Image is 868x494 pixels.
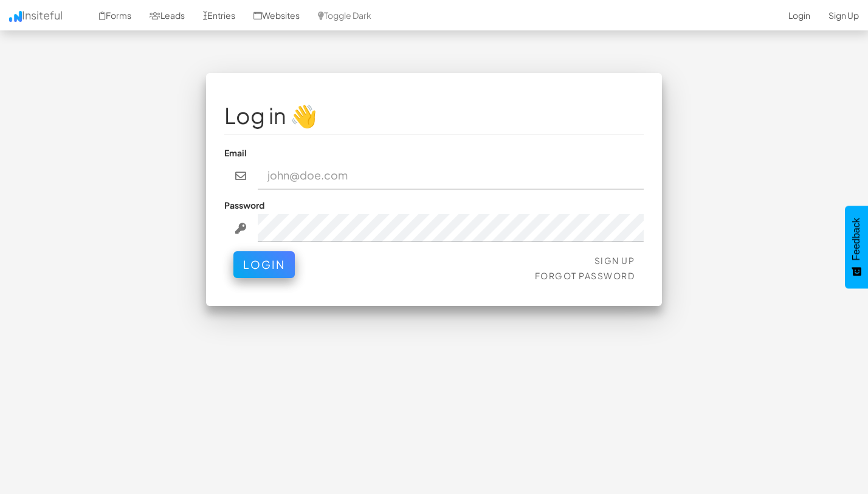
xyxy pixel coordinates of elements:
button: Feedback - Show survey [845,206,868,288]
button: Login [233,251,295,278]
img: icon.png [9,11,22,22]
span: Feedback [851,218,862,260]
label: Email [224,147,247,159]
a: Forgot Password [535,270,635,281]
a: Sign Up [594,255,635,266]
h1: Log in 👋 [224,103,644,128]
input: john@doe.com [258,162,644,190]
label: Password [224,199,264,211]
